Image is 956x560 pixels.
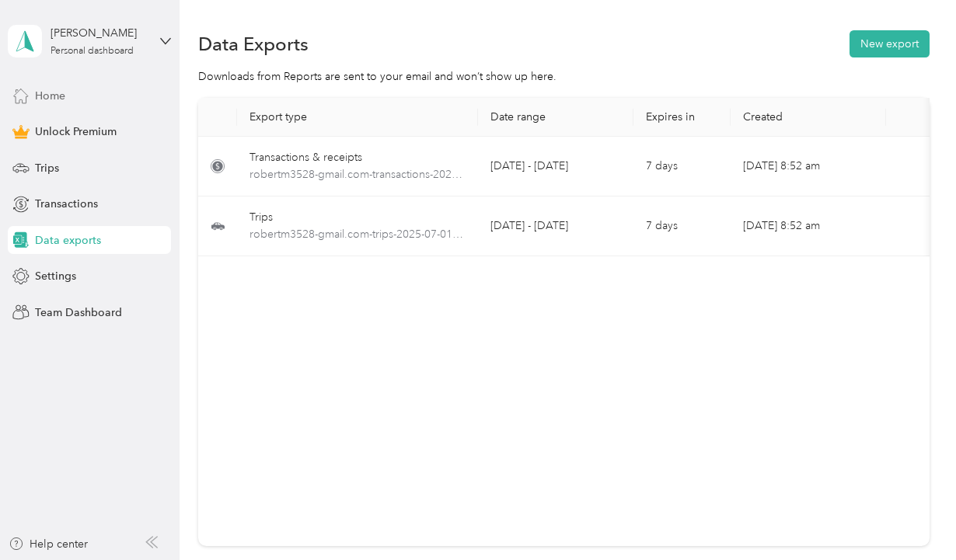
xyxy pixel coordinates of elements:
th: Export type [237,98,478,137]
div: Personal dashboard [51,47,134,56]
div: Downloads from Reports are sent to your email and won’t show up here. [198,68,929,85]
td: [DATE] 8:52 am [731,137,886,197]
span: Trips [35,160,59,176]
button: Help center [9,536,88,552]
div: [PERSON_NAME] [51,25,148,41]
span: Transactions [35,196,98,212]
td: [DATE] - [DATE] [478,197,633,256]
span: Home [35,88,65,104]
h1: Data Exports [198,36,309,52]
td: 7 days [633,197,731,256]
span: robertm3528-gmail.com-transactions-2025-07-01-2025-08-31.xlsx [249,166,466,183]
button: New export [850,30,930,57]
th: Date range [478,98,633,137]
div: Transactions & receipts [249,149,466,166]
td: [DATE] 8:52 am [731,197,886,256]
td: 7 days [633,137,731,197]
iframe: Everlance-gr Chat Button Frame [869,473,956,560]
span: Unlock Premium [35,123,117,140]
th: Expires in [633,98,731,137]
span: Settings [35,268,76,284]
th: Created [731,98,886,137]
span: Data exports [35,232,101,249]
div: Trips [249,209,466,226]
span: Team Dashboard [35,304,122,321]
span: robertm3528-gmail.com-trips-2025-07-01-2025-08-31.xlsx [249,226,466,243]
td: [DATE] - [DATE] [478,137,633,197]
